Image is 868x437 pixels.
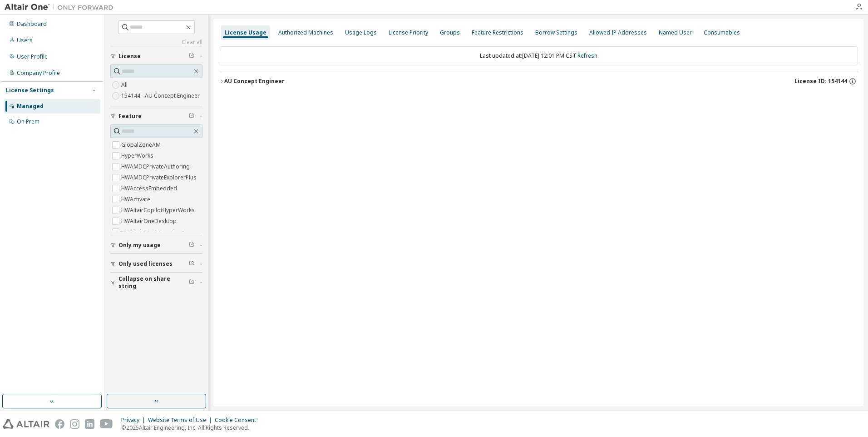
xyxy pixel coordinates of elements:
[189,113,194,120] span: Clear filter
[345,29,377,36] div: Usage Logs
[110,254,202,274] button: Only used licenses
[121,79,129,90] label: All
[189,53,194,60] span: Clear filter
[110,46,202,66] button: License
[17,118,39,125] div: On Prem
[110,106,202,126] button: Feature
[110,39,202,46] a: Clear all
[121,90,202,101] label: 154144 - AU Concept Engineer
[794,78,847,85] span: License ID: 154144
[121,216,178,227] label: HWAltairOneDesktop
[110,235,202,255] button: Only my usage
[225,29,266,36] div: License Usage
[85,419,94,429] img: linkedin.svg
[3,419,49,429] img: altair_logo.svg
[55,419,64,429] img: facebook.svg
[215,417,261,424] div: Cookie Consent
[577,52,597,60] a: Refresh
[6,87,54,94] div: License Settings
[189,260,194,268] span: Clear filter
[440,29,460,36] div: Groups
[189,242,194,249] span: Clear filter
[17,20,47,28] div: Dashboard
[70,419,79,429] img: instagram.svg
[118,113,142,120] span: Feature
[118,242,161,249] span: Only my usage
[224,78,285,85] div: AU Concept Engineer
[704,29,740,36] div: Consumables
[189,279,194,286] span: Clear filter
[121,424,261,432] p: © 2025 Altair Engineering, Inc. All Rights Reserved.
[118,53,141,60] span: License
[121,183,179,194] label: HWAccessEmbedded
[121,161,192,172] label: HWAMDCPrivateAuthoring
[472,29,523,36] div: Feature Restrictions
[148,417,215,424] div: Website Terms of Use
[219,46,858,65] div: Last updated at: [DATE] 12:01 PM CST
[17,53,48,60] div: User Profile
[121,194,152,205] label: HWActivate
[17,37,33,44] div: Users
[659,29,692,36] div: Named User
[118,260,173,268] span: Only used licenses
[121,205,197,216] label: HWAltairCopilotHyperWorks
[589,29,647,36] div: Allowed IP Addresses
[118,275,189,290] span: Collapse on share string
[110,273,202,293] button: Collapse on share string
[100,419,113,429] img: youtube.svg
[5,3,118,12] img: Altair One
[219,71,858,91] button: AU Concept EngineerLicense ID: 154144
[121,417,148,424] div: Privacy
[121,139,163,150] label: GlobalZoneAM
[121,227,196,238] label: HWAltairOneEnterpriseUser
[121,172,198,183] label: HWAMDCPrivateExplorerPlus
[17,70,60,77] div: Company Profile
[535,29,577,36] div: Borrow Settings
[389,29,428,36] div: License Priority
[278,29,333,36] div: Authorized Machines
[17,103,44,110] div: Managed
[121,150,155,161] label: HyperWorks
